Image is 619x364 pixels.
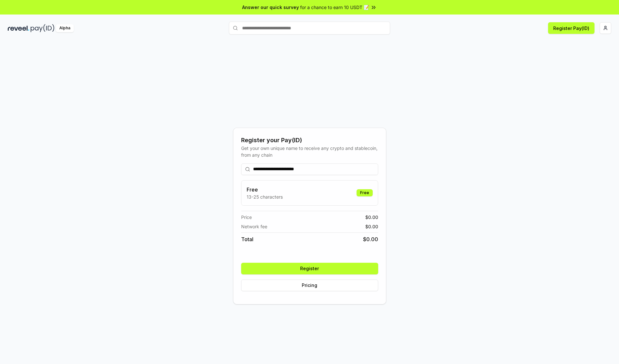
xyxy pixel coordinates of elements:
[31,24,54,32] img: pay_id
[241,235,253,243] span: Total
[241,214,252,221] span: Price
[363,235,378,243] span: $ 0.00
[241,223,267,230] span: Network fee
[548,22,594,34] button: Register Pay(ID)
[365,223,378,230] span: $ 0.00
[241,136,378,145] div: Register your Pay(ID)
[241,145,378,158] div: Get your own unique name to receive any crypto and stablecoin, from any chain
[8,24,29,32] img: reveel_dark
[241,280,378,291] button: Pricing
[242,4,299,11] span: Answer our quick survey
[247,186,283,193] h3: Free
[241,263,378,274] button: Register
[357,189,373,196] div: Free
[365,214,378,221] span: $ 0.00
[56,24,74,32] div: Alpha
[300,4,369,11] span: for a chance to earn 10 USDT 📝
[247,193,283,200] p: 13-25 characters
